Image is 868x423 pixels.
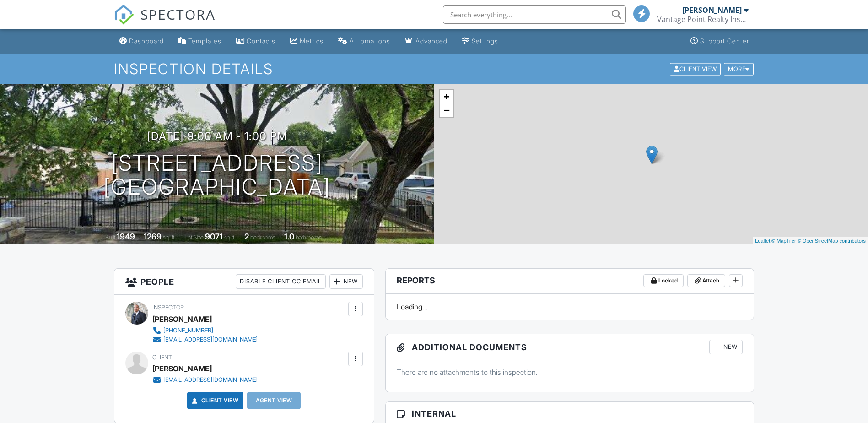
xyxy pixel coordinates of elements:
div: [EMAIL_ADDRESS][DOMAIN_NAME] [163,336,258,343]
a: Settings [458,33,502,50]
div: Disable Client CC Email [236,274,326,289]
a: Dashboard [116,33,167,50]
div: Metrics [300,37,323,45]
a: © OpenStreetMap contributors [798,238,866,244]
h3: Additional Documents [386,334,754,360]
a: Client View [190,396,239,405]
h3: [DATE] 9:00 am - 1:00 pm [147,130,287,142]
span: Built [105,234,115,241]
h1: Inspection Details [114,61,755,77]
h3: People [114,269,374,295]
a: Leaflet [755,238,770,244]
span: bedrooms [250,234,275,241]
div: Settings [472,37,498,45]
span: Client [152,354,172,361]
a: [PHONE_NUMBER] [152,326,258,335]
a: Client View [669,65,723,72]
div: Contacts [247,37,275,45]
div: 2 [244,232,249,241]
div: Dashboard [129,37,164,45]
span: Inspector [152,304,184,311]
a: [EMAIL_ADDRESS][DOMAIN_NAME] [152,375,258,385]
a: [EMAIL_ADDRESS][DOMAIN_NAME] [152,335,258,344]
h1: [STREET_ADDRESS] [GEOGRAPHIC_DATA] [103,151,330,200]
div: New [329,274,363,289]
div: [PERSON_NAME] [152,312,212,326]
a: Zoom in [440,90,453,103]
div: Vantage Point Realty Inspections [657,15,749,24]
div: | [753,237,868,245]
a: Contacts [232,33,279,50]
span: SPECTORA [140,5,216,24]
div: [PERSON_NAME] [682,5,742,15]
div: More [724,63,754,75]
div: [EMAIL_ADDRESS][DOMAIN_NAME] [163,376,258,384]
a: Support Center [687,33,753,50]
a: © MapTiler [771,238,796,244]
a: Advanced [401,33,451,50]
a: Metrics [286,33,327,50]
div: Client View [670,63,721,75]
div: 9071 [205,232,223,241]
span: Lot Size [184,234,204,241]
div: [PERSON_NAME] [152,362,212,375]
span: sq. ft. [163,234,176,241]
div: Templates [188,37,221,45]
span: sq.ft. [224,234,236,241]
p: There are no attachments to this inspection. [397,367,743,377]
div: [PHONE_NUMBER] [163,327,213,334]
div: Automations [350,37,390,45]
div: 1949 [117,232,135,241]
div: New [709,340,743,354]
div: Advanced [415,37,447,45]
span: bathrooms [296,234,322,241]
div: Support Center [700,37,749,45]
input: Search everything... [443,5,626,24]
img: The Best Home Inspection Software - Spectora [114,5,134,25]
a: Automations (Basic) [334,33,394,50]
div: 1.0 [284,232,294,241]
a: SPECTORA [114,12,216,32]
a: Zoom out [440,103,453,117]
div: 1269 [144,232,162,241]
a: Templates [175,33,225,50]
